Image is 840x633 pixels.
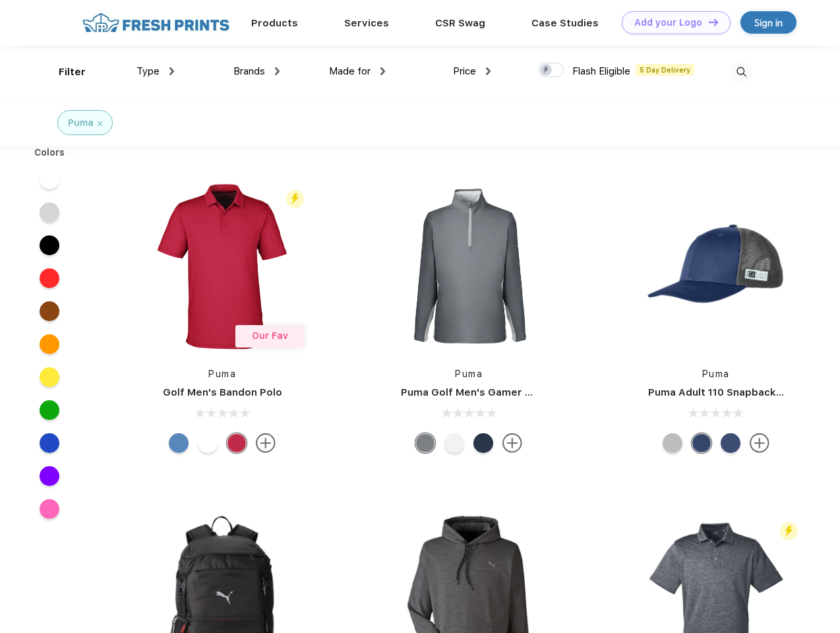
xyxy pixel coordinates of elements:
div: Quarry with Brt Whit [663,433,682,453]
a: Services [344,17,389,29]
img: more.svg [502,433,522,453]
a: Puma [455,369,483,379]
div: Navy Blazer [473,433,493,453]
a: Golf Men's Bandon Polo [163,386,282,398]
div: Peacoat with Qut Shd [692,433,711,453]
img: dropdown.png [486,67,491,75]
div: Sign in [754,15,783,30]
div: Colors [24,146,75,160]
div: Ski Patrol [227,433,247,453]
img: filter_cancel.svg [98,121,102,126]
div: Puma [68,116,94,130]
span: Brands [233,65,265,77]
img: flash_active_toggle.svg [780,522,798,540]
div: Filter [59,65,86,80]
span: Made for [329,65,371,77]
span: Flash Eligible [572,65,630,77]
img: dropdown.png [275,67,280,75]
a: Puma Golf Men's Gamer Golf Quarter-Zip [401,386,609,398]
span: 5 Day Delivery [636,64,694,76]
img: desktop_search.svg [731,61,752,83]
img: dropdown.png [380,67,385,75]
div: Peacoat Qut Shd [721,433,740,453]
img: more.svg [256,433,276,453]
img: fo%20logo%202.webp [78,11,233,34]
img: more.svg [750,433,769,453]
img: func=resize&h=266 [135,179,310,354]
img: func=resize&h=266 [381,179,556,354]
div: Lake Blue [169,433,189,453]
a: Sign in [740,11,796,34]
a: Products [251,17,298,29]
a: CSR Swag [435,17,485,29]
img: DT [709,18,718,26]
div: Bright White [198,433,218,453]
div: Add your Logo [634,17,702,28]
a: Puma [702,369,730,379]
img: func=resize&h=266 [628,179,804,354]
img: dropdown.png [169,67,174,75]
span: Our Fav [252,330,288,341]
span: Price [453,65,476,77]
span: Type [136,65,160,77]
div: Bright White [444,433,464,453]
a: Puma [208,369,236,379]
div: Quiet Shade [415,433,435,453]
img: flash_active_toggle.svg [286,190,304,208]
